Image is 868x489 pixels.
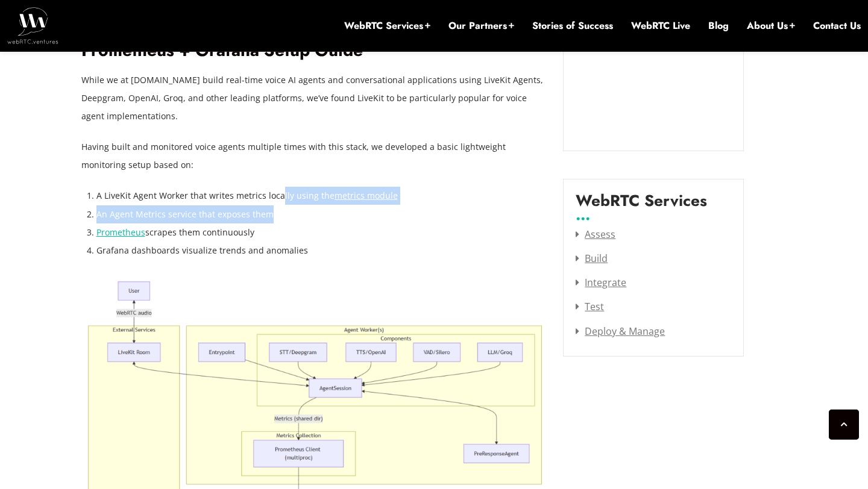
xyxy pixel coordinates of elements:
[708,19,729,33] a: Blog
[576,192,707,219] label: WebRTC Services
[747,19,795,33] a: About Us
[7,7,58,43] img: WebRTC.ventures
[576,300,604,313] a: Test
[81,138,546,174] p: Having built and monitored voice agents multiple times with this stack, we developed a basic ligh...
[96,241,546,260] li: Grafana dashboards visualize trends and anomalies
[532,19,613,33] a: Stories of Success
[344,19,430,33] a: WebRTC Services
[448,19,514,33] a: Our Partners
[631,19,690,33] a: WebRTC Live
[96,223,546,241] li: scrapes them continuously
[576,228,615,241] a: Assess
[813,19,861,33] a: Contact Us
[96,205,546,223] li: An Agent Metrics service that exposes them
[576,325,665,338] a: Deploy & Manage
[576,252,608,265] a: Build
[81,40,546,61] h2: Prometheus + Grafana Setup Guide
[576,276,626,289] a: Integrate
[335,190,398,201] a: metrics module
[96,226,145,238] a: Prometheus
[81,71,546,125] p: While we at [DOMAIN_NAME] build real-time voice AI agents and conversational applications using L...
[96,187,546,205] li: A LiveKit Agent Worker that writes metrics locally using the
